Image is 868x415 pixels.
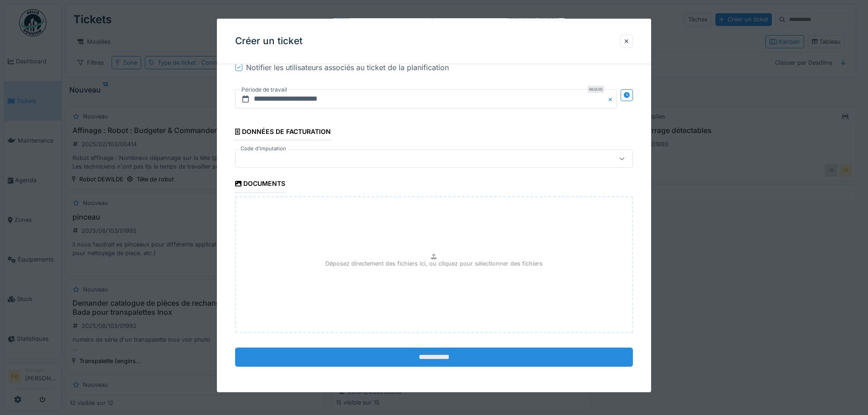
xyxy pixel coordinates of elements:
[246,62,449,73] div: Notifier les utilisateurs associés au ticket de la planification
[235,36,303,47] h3: Créer un ticket
[239,145,288,153] label: Code d'imputation
[235,177,285,192] div: Documents
[587,86,604,93] div: Requis
[607,89,617,108] button: Close
[235,125,331,140] div: Données de facturation
[325,259,543,268] p: Déposez directement des fichiers ici, ou cliquez pour sélectionner des fichiers
[241,85,288,95] label: Période de travail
